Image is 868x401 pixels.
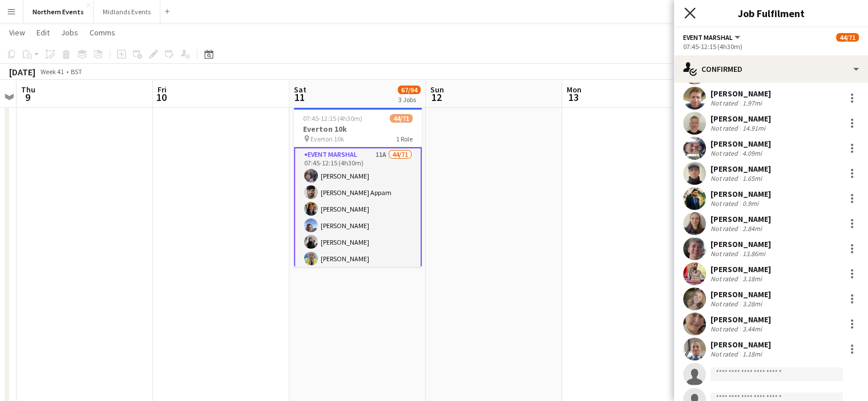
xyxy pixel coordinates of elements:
div: Not rated [710,249,740,258]
div: 1.18mi [740,350,764,358]
div: [PERSON_NAME] [710,164,771,174]
div: Not rated [710,174,740,183]
div: 3.44mi [740,325,764,333]
div: 2.84mi [740,224,764,233]
div: [PERSON_NAME] [710,189,771,199]
span: Mon [567,84,582,95]
span: 12 [429,91,444,104]
div: Not rated [710,325,740,333]
div: [PERSON_NAME] [710,139,771,149]
span: Thu [21,84,35,95]
div: Not rated [710,149,740,157]
div: Not rated [710,274,740,283]
div: [PERSON_NAME] [710,314,771,325]
span: Week 41 [38,67,66,76]
div: 07:45-12:15 (4h30m) [683,42,859,51]
a: Comms [85,25,120,40]
div: [PERSON_NAME] [710,264,771,274]
span: Sun [430,84,444,95]
div: [PERSON_NAME] [710,289,771,299]
div: 1.97mi [740,99,764,107]
span: 44/71 [390,114,413,123]
div: 14.91mi [740,124,768,132]
span: Everton 10k [310,135,344,143]
div: Not rated [710,224,740,233]
div: Not rated [710,299,740,308]
span: 11 [292,91,306,104]
span: 9 [19,91,35,104]
div: 3.18mi [740,274,764,283]
div: [PERSON_NAME] [710,88,771,99]
div: [PERSON_NAME] [710,114,771,124]
div: 1.65mi [740,174,764,183]
span: Fri [158,84,167,95]
button: Northern Events [23,1,94,23]
span: 07:45-12:15 (4h30m) [303,114,362,123]
div: Confirmed [674,55,868,83]
div: Not rated [710,350,740,358]
div: 0.9mi [740,199,761,208]
div: 3.28mi [740,299,764,308]
button: Midlands Events [94,1,160,23]
h3: Job Fulfilment [674,6,868,21]
span: Comms [90,27,115,38]
button: Event Marshal [683,33,742,42]
span: View [9,27,25,38]
div: [PERSON_NAME] [710,214,771,224]
span: 1 Role [396,135,413,143]
h3: Everton 10k [294,124,422,134]
div: BST [71,67,82,76]
span: Jobs [61,27,78,38]
div: [DATE] [9,66,35,78]
a: View [5,25,30,40]
div: Not rated [710,199,740,208]
span: Edit [37,27,50,38]
div: [PERSON_NAME] [710,339,771,350]
span: Sat [294,84,306,95]
span: 44/71 [836,33,859,42]
a: Jobs [56,25,83,40]
app-job-card: Updated07:45-12:15 (4h30m)44/71Everton 10k Everton 10k1 RoleEvent Marshal11A44/7107:45-12:15 (4h3... [294,98,422,267]
span: Event Marshal [683,33,733,42]
div: 4.09mi [740,149,764,157]
div: Not rated [710,99,740,107]
span: 67/94 [398,86,421,94]
span: 13 [565,91,582,104]
div: Not rated [710,124,740,132]
div: [PERSON_NAME] [710,239,771,249]
div: 13.86mi [740,249,768,258]
span: 10 [156,91,167,104]
a: Edit [32,25,54,40]
div: 3 Jobs [398,95,420,104]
